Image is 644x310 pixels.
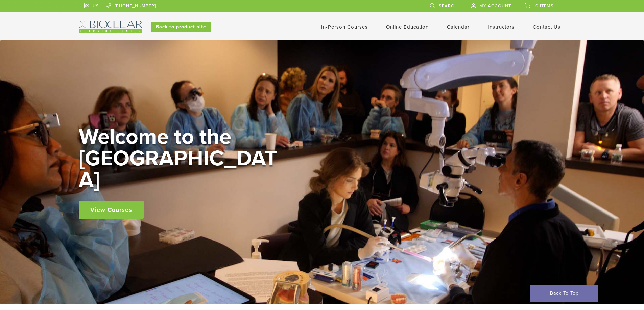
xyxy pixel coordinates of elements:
[439,3,458,9] span: Search
[447,24,470,30] a: Calendar
[321,24,368,30] a: In-Person Courses
[79,21,142,33] img: Bioclear
[533,24,560,30] a: Contact Us
[79,126,282,191] h2: Welcome to the [GEOGRAPHIC_DATA]
[479,3,511,9] span: My Account
[151,22,211,32] a: Back to product site
[530,285,598,302] a: Back To Top
[386,24,429,30] a: Online Education
[79,201,144,219] a: View Courses
[535,3,554,9] span: 0 items
[488,24,515,30] a: Instructors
